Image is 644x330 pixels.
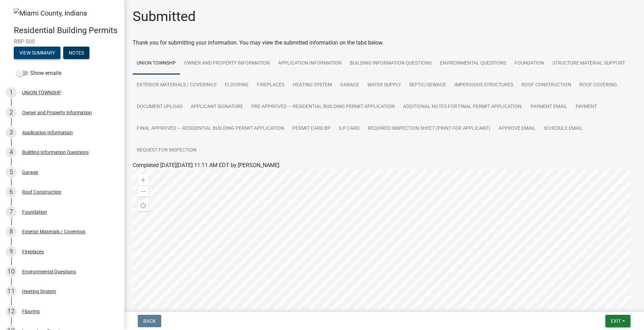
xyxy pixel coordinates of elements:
span: RBP-500 [14,38,110,45]
a: Approve Email [494,118,540,140]
div: 1 [6,87,17,98]
div: Environmental Questions [22,269,76,274]
a: Fireplaces [253,74,289,96]
a: Document Upload [133,96,186,118]
div: Find my location [138,200,149,211]
h1: Submitted [133,8,196,25]
a: Permit Card BP [288,118,335,140]
a: Heating System [289,74,336,96]
a: Payment Email [527,96,571,118]
a: Environmental Questions [436,52,510,75]
a: Schedule Email [540,118,587,140]
a: Exterior Materials / Coverings [133,74,221,96]
div: 7 [6,206,17,217]
button: View Summary [14,47,60,59]
div: Building Information Questions [22,150,89,155]
div: Garage [22,170,38,175]
a: Additional Notes for Final Permit Application: [399,96,527,118]
a: Foundation [510,52,548,75]
wm-modal-confirm: Summary [14,50,60,56]
div: 6 [6,186,17,197]
div: 8 [6,226,17,237]
a: Roof Covering [575,74,621,96]
div: 11 [6,286,17,297]
div: Zoom in [138,175,149,186]
div: 12 [6,306,17,317]
img: Miami County, Indiana [14,8,87,18]
wm-modal-confirm: Notes [63,50,89,56]
div: Application Information [22,130,73,135]
div: 4 [6,147,17,158]
a: Application Information [274,52,346,75]
h4: Residential Building Permits [14,26,119,36]
span: Completed [DATE][DATE] 11:11 AM EDT by [PERSON_NAME] [133,162,279,168]
div: Exterior Materials / Coverings [22,229,85,234]
div: Foundation [22,210,47,214]
a: Required Inspection Sheet (Print for Applicant) [364,118,494,140]
a: ILP Card [335,118,364,140]
a: FINAL Approved --- Residential Building Permit Application [133,118,288,140]
a: Request for Inspection [133,139,201,162]
a: Payment [571,96,601,118]
a: Flooring [221,74,253,96]
div: 2 [6,107,17,118]
a: Applicant Signature [186,96,247,118]
div: 5 [6,167,17,178]
a: Pre-Approved --- Residential Building Permit Application [247,96,399,118]
a: Garage [336,74,363,96]
a: UNION TOWNSHP [133,52,180,75]
a: Building Information Questions [346,52,436,75]
div: Owner and Property Information [22,110,92,115]
span: Back [143,318,156,324]
a: Impervious Structures [450,74,517,96]
a: Structure Material Support [548,52,629,75]
a: Roof Construction [517,74,575,96]
button: Notes [63,47,89,59]
div: Heating System [22,289,56,294]
label: Show emails [17,69,61,77]
div: 10 [6,266,17,277]
div: 3 [6,127,17,138]
div: UNION TOWNSHP [22,90,61,95]
button: Exit [605,315,631,327]
div: Thank you for submitting your information. You may view the submitted information on the tabs below. [133,39,636,47]
div: 9 [6,246,17,257]
a: Owner and Property Information [180,52,274,75]
div: Fireplaces [22,249,44,254]
div: Zoom out [138,186,149,197]
span: Exit [611,318,621,324]
button: Back [138,315,161,327]
div: Roof Construction [22,190,61,194]
a: Water Supply [363,74,405,96]
div: Flooring [22,309,40,314]
a: Septic/Sewage [405,74,450,96]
